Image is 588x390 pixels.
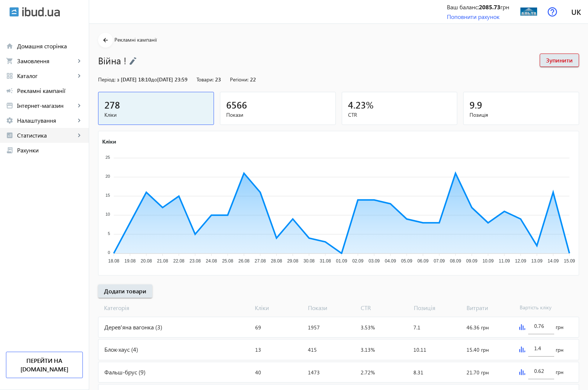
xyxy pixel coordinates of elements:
tspan: 09.09 [466,258,477,264]
img: help.svg [548,7,557,17]
span: 3.53% [361,324,375,331]
tspan: 15 [105,193,110,197]
img: graph.svg [519,369,525,375]
span: 15.40 грн [467,346,489,353]
tspan: 14.09 [548,258,559,264]
span: Позиція [470,111,573,119]
span: Покази [226,111,329,119]
tspan: 30.08 [303,258,315,264]
span: 13 [255,346,261,353]
tspan: 01.09 [336,258,347,264]
span: 21.70 грн [467,369,489,376]
span: 6566 [226,99,247,111]
b: 2085.73 [479,3,500,11]
span: 1957 [308,324,320,331]
tspan: 18.08 [108,258,119,264]
span: 8.31 [413,369,423,376]
span: Рекламні кампанії [17,87,83,94]
span: CTR [358,304,410,312]
span: 69 [255,324,261,331]
mat-icon: home [6,42,13,50]
span: 415 [308,346,317,353]
span: Замовлення [17,57,75,65]
text: Кліки [102,138,116,145]
span: Каталог [17,72,75,80]
span: 9.9 [470,99,482,111]
div: Ваш баланс: грн [447,3,509,11]
tspan: 13.09 [531,258,542,264]
span: Зупинити [546,56,573,64]
mat-icon: storefront [6,102,13,109]
mat-icon: keyboard_arrow_right [75,132,83,139]
tspan: 21.08 [157,258,168,264]
tspan: 25 [105,155,110,159]
button: Додати товари [98,284,152,298]
span: Покази [305,304,358,312]
mat-icon: arrow_back [101,36,110,45]
span: 22 [250,76,256,83]
span: Витрати [464,304,516,312]
tspan: 23.08 [189,258,201,264]
span: 23 [215,76,221,83]
tspan: 07.09 [433,258,445,264]
tspan: 28.08 [271,258,282,264]
a: Поповнити рахунок [447,13,500,20]
span: Інтернет-магазин [17,102,75,109]
span: Кліки [252,304,305,312]
mat-icon: grid_view [6,72,13,80]
span: грн [556,323,563,331]
mat-icon: campaign [6,87,13,94]
span: 40 [255,369,261,376]
span: CTR [348,111,451,119]
span: 7.1 [413,324,420,331]
h1: Війна ! [98,54,532,67]
span: 46.36 грн [467,324,489,331]
mat-icon: shopping_cart [6,57,13,65]
div: Дерев'яна вагонка (3) [98,317,252,337]
mat-icon: keyboard_arrow_right [75,72,83,80]
span: Налаштування [17,117,75,124]
tspan: 04.09 [385,258,396,264]
tspan: 10.09 [483,258,494,264]
div: Фальш-брус (9) [98,362,252,382]
span: грн [556,368,563,376]
img: ibud.svg [9,7,19,17]
span: uk [571,7,581,16]
tspan: 24.08 [206,258,217,264]
span: Кліки [104,111,208,119]
span: Статистика [17,132,75,139]
span: Рахунки [17,146,83,154]
tspan: 03.09 [368,258,380,264]
span: 2.72% [361,369,375,376]
mat-icon: settings [6,117,13,124]
tspan: 10 [105,212,110,216]
span: [DATE] 18:10 [DATE] 23:59 [121,76,188,83]
tspan: 27.08 [255,258,266,264]
tspan: 22.08 [173,258,184,264]
img: graph.svg [519,324,525,330]
tspan: 25.08 [222,258,233,264]
tspan: 11.09 [499,258,510,264]
mat-icon: keyboard_arrow_right [75,102,83,109]
tspan: 12.09 [515,258,526,264]
span: 4.23 [348,99,366,111]
span: Позиція [411,304,464,312]
span: Вартість кліку [517,304,569,312]
span: 278 [104,99,120,111]
tspan: 0 [108,250,110,255]
span: Додати товари [104,287,146,295]
tspan: 15.09 [564,258,575,264]
span: Регіони: [230,76,248,83]
span: Рекламні кампанії [114,36,157,43]
span: до [151,76,157,83]
tspan: 29.08 [287,258,298,264]
span: 3.13% [361,346,375,353]
img: graph.svg [519,347,525,352]
tspan: 05.09 [401,258,412,264]
span: 1473 [308,369,320,376]
span: Домашня сторінка [17,42,83,50]
mat-icon: analytics [6,132,13,139]
tspan: 02.09 [352,258,363,264]
span: Період: з [98,76,119,83]
tspan: 20 [105,174,110,178]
